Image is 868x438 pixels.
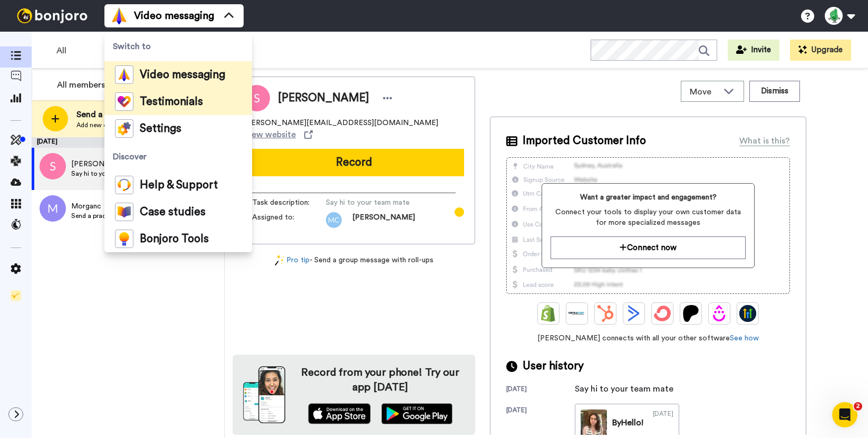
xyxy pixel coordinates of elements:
span: Case studies [140,207,206,217]
span: Discover [104,142,252,172]
img: m.png [40,195,66,222]
div: - Send a group message with roll-ups [233,255,475,266]
h4: Record from your phone! Try our app [DATE] [296,365,465,395]
span: Assigned to: [252,212,326,228]
a: Help & Support [104,172,252,198]
div: [DATE] [506,385,575,395]
img: Patreon [682,305,699,322]
img: Checklist.svg [11,290,21,301]
button: Upgrade [790,40,851,61]
span: All [56,44,127,57]
span: Send a practice message to yourself [71,212,177,220]
a: Case studies [104,198,252,225]
img: help-and-support-colored.svg [115,176,133,194]
span: Say hi to your team mate [71,169,145,178]
span: Video messaging [140,70,225,80]
img: 3e927f4e-466f-4fa7-9d77-f9a1e271ac25-thumb.jpg [581,410,607,436]
span: Add new contact or upload CSV [76,121,171,129]
span: Say hi to your team mate [326,197,426,208]
span: Morganc [71,201,177,212]
img: bj-tools-colored.svg [115,230,133,248]
a: Settings [104,115,252,142]
img: playstore [381,403,452,424]
img: s.png [40,153,66,179]
span: Want a greater impact and engagement? [551,192,745,203]
span: [PERSON_NAME] [278,90,369,106]
a: See how [730,335,759,342]
span: Bonjoro Tools [140,234,209,244]
span: Settings [140,123,181,134]
img: Hubspot [597,305,614,322]
span: Help & Support [140,180,218,191]
span: [PERSON_NAME] [71,159,145,169]
span: Imported Customer Info [523,133,646,149]
span: 2 [854,402,862,411]
img: ConvertKit [654,305,671,322]
span: Switch to [104,32,252,61]
div: [DATE] [653,410,673,436]
span: User history [523,358,584,374]
img: Drip [711,305,728,322]
span: [PERSON_NAME] [352,212,415,228]
span: Video messaging [134,8,214,23]
img: GoHighLevel [739,305,756,322]
span: Testimonials [140,97,203,107]
img: appstore [308,403,371,424]
a: Video messaging [104,61,252,88]
div: [DATE] [32,137,224,148]
div: All members [57,79,117,91]
div: Tooltip anchor [455,207,464,217]
span: Connect your tools to display your own customer data for more specialized messages [551,207,745,228]
img: vm-color.svg [111,7,128,24]
img: settings-colored.svg [115,119,133,138]
span: Send a new message [76,108,171,121]
span: View website [244,128,296,141]
span: Move [690,85,718,98]
div: What is this? [739,135,790,147]
a: Testimonials [104,88,252,115]
span: [PERSON_NAME] connects with all your other software [506,333,790,344]
img: magic-wand.svg [275,255,284,266]
img: Shopify [540,305,557,322]
span: Task description : [252,197,326,208]
button: Dismiss [749,81,800,102]
a: Pro tip [275,255,310,266]
button: Invite [728,40,779,61]
img: tm-color.svg [115,92,133,111]
img: mc.png [326,212,342,228]
iframe: Intercom live chat [832,402,857,427]
img: bj-logo-header-white.svg [13,8,92,23]
div: By Hello! [612,416,643,429]
img: vm-color.svg [115,65,133,84]
span: [PERSON_NAME][EMAIL_ADDRESS][DOMAIN_NAME] [244,118,438,128]
img: ActiveCampaign [625,305,642,322]
div: Say hi to your team mate [575,383,673,395]
a: View website [244,128,313,141]
img: Image of Sarahi [244,85,270,111]
button: Record [244,149,464,176]
button: Connect now [551,236,745,259]
img: Ontraport [568,305,585,322]
img: download [243,366,285,423]
a: Bonjoro Tools [104,225,252,252]
img: case-study-colored.svg [115,203,133,221]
